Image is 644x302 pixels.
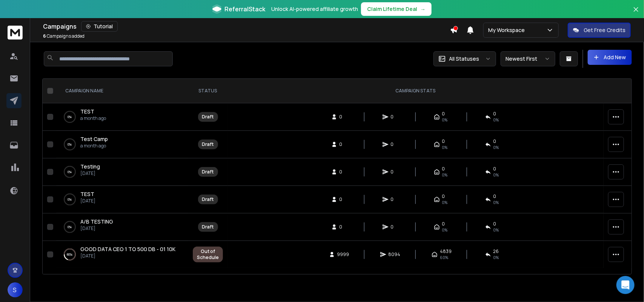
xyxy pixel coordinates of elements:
p: 0 % [68,113,72,121]
th: CAMPAIGN NAME [56,79,188,103]
p: 0 % [68,168,72,176]
span: 0 [442,221,445,227]
div: Draft [202,169,214,175]
span: 0 [391,169,398,175]
a: TEST [80,108,94,115]
span: 0 [391,224,398,230]
span: 0 [442,111,445,117]
div: Open Intercom Messenger [616,276,635,294]
a: A/B TESTING [80,218,113,225]
td: 0%Test Campa month ago [56,131,188,158]
span: 0 [391,196,398,202]
div: Campaigns [43,21,450,32]
span: A/B TESTING [80,218,113,225]
span: 9999 [337,251,349,258]
p: 80 % [67,251,73,258]
span: 0 [391,141,398,147]
span: TEST [80,190,94,198]
span: GOOD DATA CEO 1 TO 500 DB - 01 10K [80,245,175,253]
span: 0 [493,138,496,144]
td: 0%TEST[DATE] [56,186,188,213]
span: 0 [391,114,398,120]
a: GOOD DATA CEO 1 TO 500 DB - 01 10K [80,245,175,253]
a: TEST [80,190,94,198]
span: 0 [442,166,445,172]
span: TEST [80,108,94,115]
p: Get Free Credits [584,26,626,34]
span: 0 [493,111,496,117]
button: Get Free Credits [568,23,631,38]
p: [DATE] [80,253,175,259]
button: Close banner [631,5,641,23]
span: 0% [442,227,448,233]
div: Draft [202,114,214,120]
button: Add New [588,50,632,65]
span: 0 [493,166,496,172]
span: ReferralStack [224,5,265,14]
button: Tutorial [81,21,118,32]
button: Claim Lifetime Deal→ [361,2,432,16]
div: Draft [202,196,214,202]
span: 0% [493,227,499,233]
td: 0%TESTa month ago [56,103,188,131]
div: Out of Schedule [197,248,219,261]
span: 0% [442,199,448,205]
span: 8094 [389,251,401,258]
p: 0 % [68,196,72,203]
span: 60 % [440,254,448,261]
p: 0 % [68,223,72,231]
div: Draft [202,224,214,230]
td: 0%A/B TESTING[DATE] [56,213,188,241]
p: [DATE] [80,198,95,204]
span: 6 [43,33,46,39]
span: 0% [493,117,499,123]
th: CAMPAIGN STATS [227,79,604,103]
span: 0 [340,141,347,147]
th: STATUS [188,79,227,103]
span: 0 [340,196,347,202]
td: 80%GOOD DATA CEO 1 TO 500 DB - 01 10K[DATE] [56,241,188,268]
span: 0 [493,193,496,199]
p: a month ago [80,115,106,121]
span: 0% [493,199,499,205]
span: 0% [442,144,448,150]
a: Test Camp [80,135,108,143]
span: → [420,5,426,13]
p: Unlock AI-powered affiliate growth [271,5,358,13]
p: All Statuses [449,55,479,63]
button: S [8,282,23,297]
span: 0 [340,224,347,230]
span: 0 [442,138,445,144]
a: Testing [80,163,100,170]
p: Campaigns added [43,33,85,39]
span: 0% [493,144,499,150]
p: My Workspace [488,26,528,34]
span: 0 [340,169,347,175]
p: [DATE] [80,170,100,176]
span: Test Camp [80,135,108,143]
span: 26 [493,248,499,254]
span: 0 [442,193,445,199]
p: [DATE] [80,225,113,231]
span: 0 % [493,254,499,261]
span: 0% [493,172,499,178]
span: 0 [493,221,496,227]
span: 0% [442,117,448,123]
span: Testing [80,163,100,170]
td: 0%Testing[DATE] [56,158,188,186]
p: a month ago [80,143,108,149]
span: 0 [340,114,347,120]
p: 0 % [68,141,72,148]
span: 0% [442,172,448,178]
div: Draft [202,141,214,147]
span: 4839 [440,248,452,254]
button: Newest First [501,51,555,66]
